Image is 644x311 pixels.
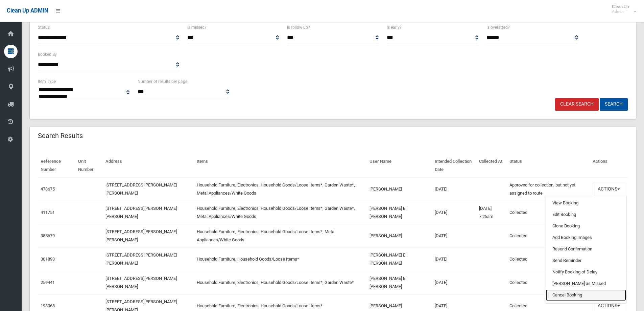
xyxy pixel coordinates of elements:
[367,247,432,271] td: [PERSON_NAME] El [PERSON_NAME]
[75,154,103,177] th: Unit Number
[194,247,367,271] td: Household Furniture, Household Goods/Loose Items*
[546,255,626,266] a: Send Reminder
[105,252,177,266] a: [STREET_ADDRESS][PERSON_NAME][PERSON_NAME]
[105,206,177,219] a: [STREET_ADDRESS][PERSON_NAME][PERSON_NAME]
[507,201,590,224] td: Collected
[546,220,626,232] a: Clone Booking
[612,9,629,14] small: Admin
[476,201,507,224] td: [DATE] 7:25am
[194,271,367,294] td: Household Furniture, Electronics, Household Goods/Loose Items*, Garden Waste*
[600,98,628,111] button: Search
[546,197,626,209] a: View Booking
[476,154,507,177] th: Collected At
[194,177,367,201] td: Household Furniture, Electronics, Household Goods/Loose Items*, Garden Waste*, Metal Appliances/W...
[546,232,626,243] a: Add Booking Images
[41,280,55,285] a: 259441
[367,224,432,247] td: [PERSON_NAME]
[507,271,590,294] td: Collected
[432,201,476,224] td: [DATE]
[432,224,476,247] td: [DATE]
[38,51,57,58] label: Booked By
[507,224,590,247] td: Collected
[432,177,476,201] td: [DATE]
[41,257,55,262] a: 301893
[367,154,432,177] th: User Name
[41,210,55,215] a: 411751
[41,303,55,308] a: 193068
[105,182,177,196] a: [STREET_ADDRESS][PERSON_NAME][PERSON_NAME]
[38,154,75,177] th: Reference Number
[38,24,50,31] label: Status
[30,129,91,142] header: Search Results
[103,154,194,177] th: Address
[194,154,367,177] th: Items
[507,247,590,271] td: Collected
[546,278,626,289] a: [PERSON_NAME] as Missed
[41,233,55,238] a: 355679
[105,229,177,242] a: [STREET_ADDRESS][PERSON_NAME][PERSON_NAME]
[546,289,626,301] a: Cancel Booking
[367,271,432,294] td: [PERSON_NAME] El [PERSON_NAME]
[38,78,56,85] label: Item Type
[138,78,187,85] label: Number of results per page
[590,154,628,177] th: Actions
[609,4,636,14] span: Clean Up
[432,271,476,294] td: [DATE]
[194,224,367,247] td: Household Furniture, Electronics, Household Goods/Loose Items*, Metal Appliances/White Goods
[546,266,626,278] a: Notify Booking of Delay
[507,154,590,177] th: Status
[287,24,310,31] label: Is follow up?
[507,177,590,201] td: Approved for collection, but not yet assigned to route
[105,276,177,289] a: [STREET_ADDRESS][PERSON_NAME][PERSON_NAME]
[387,24,402,31] label: Is early?
[7,7,48,14] span: Clean Up ADMIN
[367,177,432,201] td: [PERSON_NAME]
[432,154,476,177] th: Intended Collection Date
[187,24,207,31] label: Is missed?
[367,201,432,224] td: [PERSON_NAME] El [PERSON_NAME]
[546,243,626,255] a: Resend Confirmation
[546,209,626,220] a: Edit Booking
[41,186,55,192] a: 478675
[194,201,367,224] td: Household Furniture, Electronics, Household Goods/Loose Items*, Garden Waste*, Metal Appliances/W...
[593,183,625,195] button: Actions
[486,24,510,31] label: Is oversized?
[432,247,476,271] td: [DATE]
[555,98,599,111] a: Clear Search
